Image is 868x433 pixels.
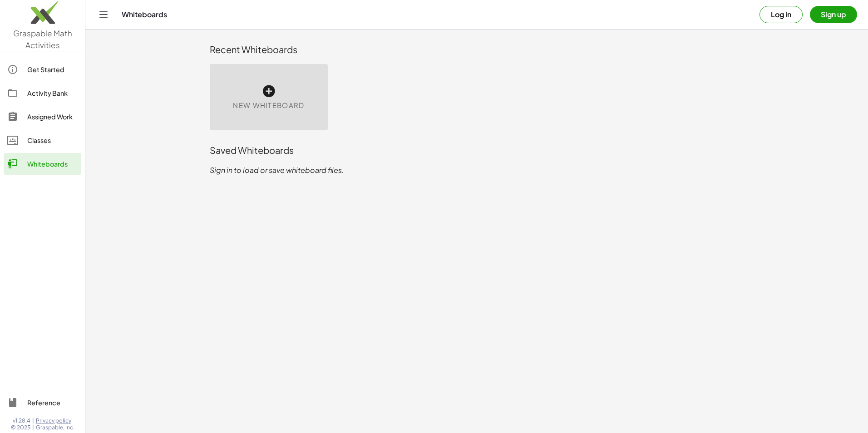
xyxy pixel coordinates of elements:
[4,106,81,128] a: Assigned Work
[27,88,78,98] div: Activity Bank
[4,82,81,104] a: Activity Bank
[233,100,304,111] span: New Whiteboard
[810,6,857,23] button: Sign up
[27,64,78,75] div: Get Started
[27,135,78,146] div: Classes
[759,6,803,23] button: Log in
[27,397,78,408] div: Reference
[210,144,744,157] div: Saved Whiteboards
[210,165,744,176] p: Sign in to load or save whiteboard files.
[36,424,74,431] span: Graspable, Inc.
[32,424,34,431] span: |
[210,43,744,56] div: Recent Whiteboards
[4,59,81,80] a: Get Started
[4,129,81,151] a: Classes
[11,424,30,431] span: © 2025
[27,111,78,122] div: Assigned Work
[4,392,81,413] a: Reference
[4,153,81,175] a: Whiteboards
[32,417,34,424] span: |
[36,417,74,424] a: Privacy policy
[27,158,78,169] div: Whiteboards
[13,417,30,424] span: v1.28.4
[13,28,72,50] span: Graspable Math Activities
[96,7,111,22] button: Toggle navigation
